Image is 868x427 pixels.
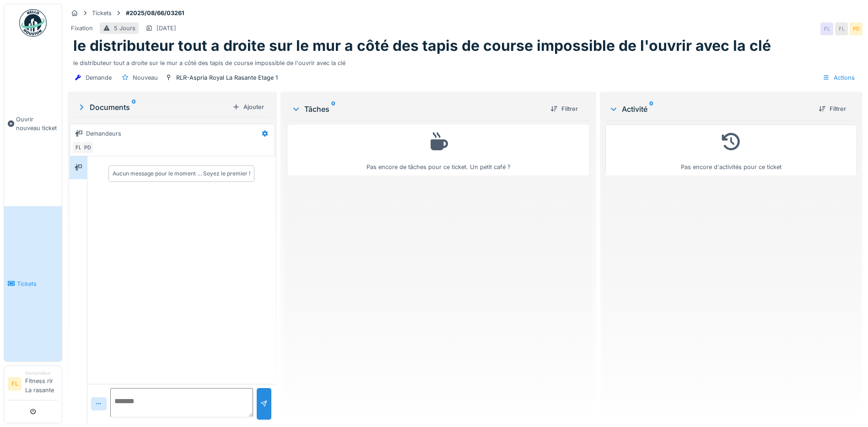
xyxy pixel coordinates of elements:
div: FL [820,22,833,35]
a: Tickets [4,206,62,361]
div: Filtrer [815,103,850,115]
div: Aucun message pour le moment … Soyez le premier ! [113,170,250,178]
div: RLR-Aspria Royal La Rasante Etage 1 [176,73,278,82]
a: Ouvrir nouveau ticket [4,42,62,206]
div: Demandeurs [86,129,121,138]
sup: 0 [132,102,136,113]
div: le distributeur tout a droite sur le mur a côté des tapis de course impossible de l'ouvrir avec l... [73,55,857,67]
div: Demande [86,73,112,82]
div: Documents [77,102,229,113]
div: Tâches [291,104,543,115]
sup: 0 [649,104,653,115]
li: FL [8,377,22,391]
sup: 0 [331,104,335,115]
div: FL [835,22,848,35]
img: Badge_color-CXgf-gQk.svg [19,9,47,37]
div: Fixation [71,24,93,33]
div: Actions [819,71,859,84]
strong: #2025/08/66/03261 [122,9,188,17]
div: Filtrer [547,103,582,115]
span: Tickets [17,279,58,288]
div: Pas encore d'activités pour ce ticket [611,129,851,171]
div: PD [850,22,863,35]
div: Demandeur [25,370,58,377]
div: PD [81,141,94,154]
h1: le distributeur tout a droite sur le mur a côté des tapis de course impossible de l'ouvrir avec l... [73,37,771,55]
div: Ajouter [229,101,268,113]
div: [DATE] [156,24,176,33]
li: Fitness rlr La rasante [25,370,58,398]
div: Activité [609,104,811,115]
div: Nouveau [133,73,158,82]
div: FL [72,141,85,154]
a: FL DemandeurFitness rlr La rasante [8,370,58,400]
span: Ouvrir nouveau ticket [16,115,58,132]
div: 5 Jours [114,24,135,33]
div: Tickets [92,9,112,17]
div: Pas encore de tâches pour ce ticket. Un petit café ? [294,129,583,171]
